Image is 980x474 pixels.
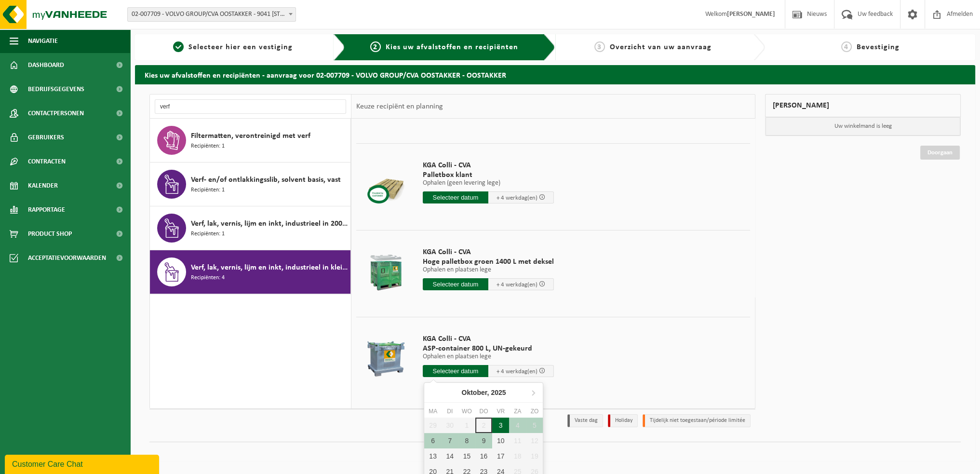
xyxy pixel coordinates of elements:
div: za [509,406,526,416]
p: Ophalen en plaatsen lege [423,353,554,360]
span: 2 [370,41,381,52]
span: Kalender [28,174,58,198]
div: vr [492,406,509,416]
span: Kies uw afvalstoffen en recipiënten [386,43,518,51]
button: Filtermatten, verontreinigd met verf Recipiënten: 1 [150,119,351,163]
input: Selecteer datum [423,191,488,203]
div: do [475,406,492,416]
span: Verf, lak, vernis, lijm en inkt, industrieel in kleinverpakking [191,262,348,273]
span: Hoge palletbox groen 1400 L met deksel [423,257,554,267]
span: Filtermatten, verontreinigd met verf [191,130,310,142]
i: 2025 [491,389,506,396]
span: 1 [173,41,184,52]
div: 13 [424,448,441,464]
li: Holiday [608,414,638,427]
input: Materiaal zoeken [155,99,346,114]
span: Rapportage [28,198,65,222]
div: zo [526,406,543,416]
span: KGA Colli - CVA [423,247,554,257]
div: 9 [475,433,492,448]
span: Contracten [28,149,66,174]
div: di [442,406,458,416]
span: Recipiënten: 4 [191,273,225,283]
span: Bedrijfsgegevens [28,77,84,101]
div: 10 [492,433,509,448]
button: Verf- en/of ontlakkingsslib, solvent basis, vast Recipiënten: 1 [150,163,351,206]
p: Uw winkelmand is leeg [765,117,960,135]
span: Selecteer hier een vestiging [188,43,293,51]
span: + 4 werkdag(en) [497,368,537,375]
button: Verf, lak, vernis, lijm en inkt, industrieel in kleinverpakking Recipiënten: 4 [150,250,351,294]
div: 16 [475,448,492,464]
p: Ophalen en plaatsen lege [423,267,554,273]
div: 3 [492,418,509,433]
p: Ophalen (geen levering lege) [423,180,554,187]
span: Recipiënten: 1 [191,230,225,239]
div: 7 [442,433,458,448]
button: Verf, lak, vernis, lijm en inkt, industrieel in 200lt-vat Recipiënten: 1 [150,206,351,250]
span: Palletbox klant [423,170,554,180]
div: 17 [492,448,509,464]
span: Gebruikers [28,125,64,149]
div: wo [458,406,475,416]
span: Verf- en/of ontlakkingsslib, solvent basis, vast [191,174,341,186]
span: Bevestiging [857,43,899,51]
div: 6 [424,433,441,448]
span: 4 [841,41,852,52]
a: 1Selecteer hier een vestiging [140,41,326,53]
input: Selecteer datum [423,365,488,377]
span: Verf, lak, vernis, lijm en inkt, industrieel in 200lt-vat [191,218,348,230]
span: 3 [594,41,605,52]
span: Recipiënten: 1 [191,142,225,151]
div: 14 [442,448,458,464]
span: KGA Colli - CVA [423,161,554,170]
div: ma [424,406,441,416]
iframe: chat widget [5,453,161,474]
h2: Kies uw afvalstoffen en recipiënten - aanvraag voor 02-007709 - VOLVO GROUP/CVA OOSTAKKER - OOSTA... [135,65,975,84]
span: + 4 werkdag(en) [497,195,537,201]
div: 8 [458,433,475,448]
li: Vaste dag [567,414,603,427]
span: Acceptatievoorwaarden [28,246,106,270]
div: Keuze recipiënt en planning [351,95,448,119]
span: Contactpersonen [28,101,84,125]
div: 15 [458,448,475,464]
span: 02-007709 - VOLVO GROUP/CVA OOSTAKKER - 9041 OOSTAKKER, SMALLEHEERWEG 31 [127,7,296,22]
span: ASP-container 800 L, UN-gekeurd [423,344,554,353]
span: + 4 werkdag(en) [497,282,537,288]
strong: [PERSON_NAME] [727,11,775,18]
span: KGA Colli - CVA [423,334,554,344]
li: Tijdelijk niet toegestaan/période limitée [643,414,751,427]
span: 02-007709 - VOLVO GROUP/CVA OOSTAKKER - 9041 OOSTAKKER, SMALLEHEERWEG 31 [128,8,295,21]
div: [PERSON_NAME] [765,94,961,117]
span: Navigatie [28,29,58,53]
span: Dashboard [28,53,64,77]
span: Recipiënten: 1 [191,186,225,195]
input: Selecteer datum [423,278,488,290]
span: Overzicht van uw aanvraag [610,43,712,51]
div: Oktober, [457,385,510,400]
span: Product Shop [28,222,72,246]
a: Doorgaan [920,146,960,160]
